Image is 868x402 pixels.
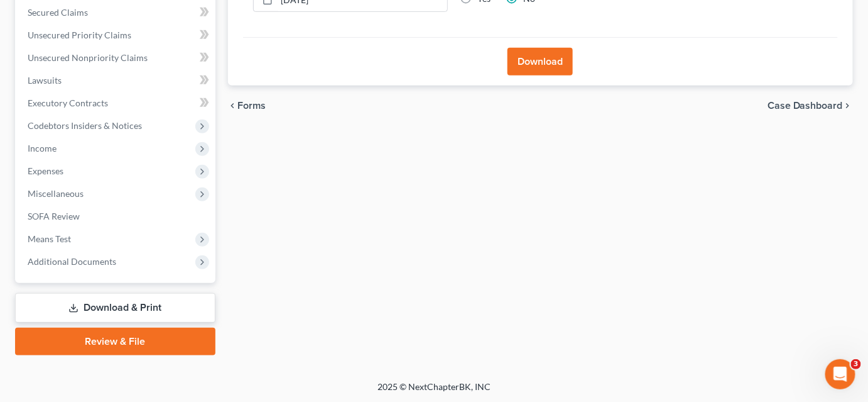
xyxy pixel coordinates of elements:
a: Download & Print [15,293,215,323]
span: Forms [238,101,266,111]
i: chevron_left [228,101,238,111]
a: Unsecured Nonpriority Claims [18,47,215,69]
span: Income [28,143,57,154]
span: Expenses [28,165,63,176]
button: Download [507,48,573,75]
a: SOFA Review [18,205,215,228]
a: Executory Contracts [18,92,215,114]
i: chevron_right [843,101,853,111]
span: Miscellaneous [28,188,84,199]
span: Means Test [28,233,71,244]
a: Review & File [15,328,215,355]
a: Lawsuits [18,69,215,92]
span: Additional Documents [28,256,116,267]
a: Unsecured Priority Claims [18,24,215,47]
a: Case Dashboard chevron_right [768,101,853,111]
iframe: Intercom live chat [825,359,855,389]
button: chevron_left Forms [228,101,283,111]
a: Secured Claims [18,1,215,24]
span: SOFA Review [28,211,80,221]
span: Case Dashboard [768,101,843,111]
span: Executory Contracts [28,98,108,108]
span: 3 [851,359,861,369]
span: Secured Claims [28,7,88,18]
span: Unsecured Priority Claims [28,30,131,40]
span: Codebtors Insiders & Notices [28,120,142,131]
span: Lawsuits [28,75,62,86]
span: Unsecured Nonpriority Claims [28,52,148,63]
